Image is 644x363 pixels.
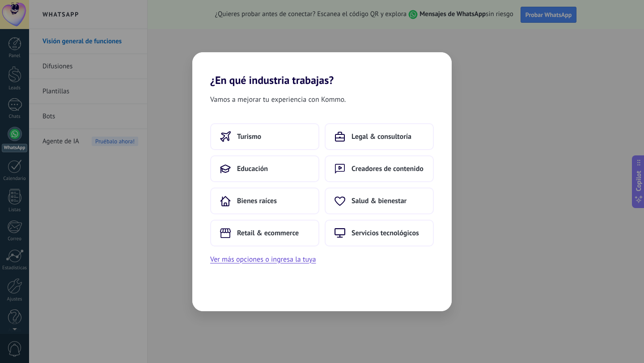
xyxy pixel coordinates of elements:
button: Bienes raíces [210,188,319,214]
button: Servicios tecnológicos [325,220,434,246]
span: Turismo [237,132,261,141]
button: Creadores de contenido [325,155,434,182]
button: Turismo [210,123,319,150]
span: Salud & bienestar [352,196,407,205]
span: Creadores de contenido [352,164,424,173]
button: Ver más opciones o ingresa la tuya [210,254,316,265]
span: Bienes raíces [237,196,277,205]
span: Educación [237,164,268,173]
span: Vamos a mejorar tu experiencia con Kommo. [210,94,346,105]
span: Legal & consultoría [352,132,411,141]
h2: ¿En qué industria trabajas? [192,52,452,87]
button: Retail & ecommerce [210,220,319,246]
button: Salud & bienestar [325,188,434,214]
span: Servicios tecnológicos [352,229,419,238]
button: Educación [210,155,319,182]
span: Retail & ecommerce [237,229,299,238]
button: Legal & consultoría [325,123,434,150]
